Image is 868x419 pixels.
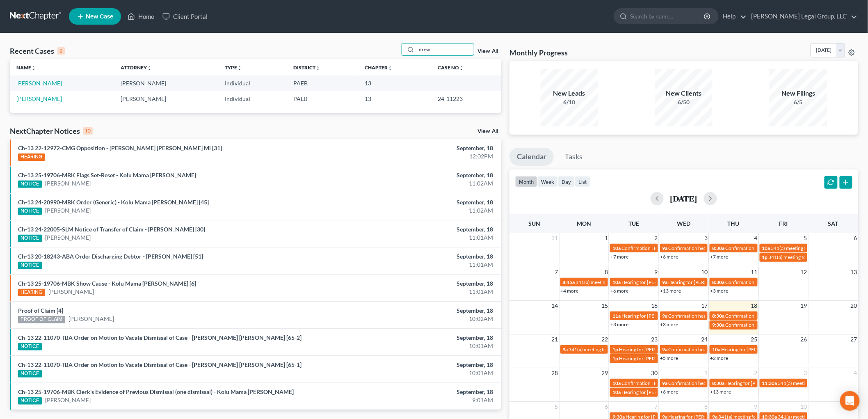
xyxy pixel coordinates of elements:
span: New Case [86,14,113,20]
span: 5 [554,402,559,412]
span: Confirmation Hearing for [PERSON_NAME] [PERSON_NAME] [621,245,755,251]
div: New Leads [541,89,598,98]
span: 8:30a [712,245,724,251]
span: 9a [662,346,668,353]
h2: [DATE] [670,194,697,203]
span: 1p [612,346,618,353]
span: 341(a) meeting for [PERSON_NAME] [569,346,648,353]
a: Ch-13 20-18243-ABA Order Discharging Debtor - [PERSON_NAME] [51] [18,253,203,260]
a: [PERSON_NAME] [69,315,114,323]
span: Hearing for [PERSON_NAME] [621,389,685,395]
div: 10:02AM [340,315,493,323]
span: Confirmation hearing for [PERSON_NAME] [669,245,762,251]
a: +6 more [660,389,678,395]
div: NOTICE [18,235,42,242]
div: 11:01AM [340,288,493,296]
div: 10:01AM [340,342,493,350]
span: 23 [651,334,659,344]
div: September, 18 [340,279,493,288]
span: 11:30a [762,380,777,386]
span: 15 [601,301,609,311]
span: 26 [800,334,808,344]
span: Wed [677,220,690,227]
span: 4 [754,233,758,243]
a: Ch-13 24-22005-SLM Notice of Transfer of Claim - [PERSON_NAME] [30] [18,226,205,233]
i: unfold_more [237,66,242,71]
span: Confirmation hearing for [PERSON_NAME] [725,279,818,285]
div: 9:01AM [340,396,493,404]
span: 16 [651,301,659,311]
span: 9a [662,279,668,285]
button: day [558,176,575,187]
div: NOTICE [18,208,42,215]
span: 8:30a [712,380,724,386]
span: 3 [803,368,808,378]
td: [PERSON_NAME] [114,76,218,91]
span: 341(a) meeting for [PERSON_NAME] [576,279,655,285]
a: Calendar [509,148,554,166]
td: 13 [359,91,432,106]
div: 12:02PM [340,152,493,160]
a: +13 more [660,288,681,294]
span: 2 [654,233,659,243]
a: [PERSON_NAME] [45,179,91,188]
span: Confirmation Hearing for [PERSON_NAME] [725,322,819,328]
span: 11 [750,267,758,277]
span: Confirmation hearing for [PERSON_NAME] [725,245,818,251]
a: Client Portal [158,9,212,24]
i: unfold_more [388,66,393,71]
span: 8:30a [712,313,724,319]
span: 2 [754,368,758,378]
a: Help [719,9,747,24]
a: Ch-13 25-19706-MBK Clerk's Evidence of Previous Dismissal (one dismissal) - Kolu Mama [PERSON_NAME] [18,388,294,395]
a: Nameunfold_more [16,64,36,71]
span: 31 [551,233,559,243]
a: Ch-13 25-19706-MBK Flags Set-Reset - Kolu Mama [PERSON_NAME] [18,172,196,179]
span: 9a [662,313,668,319]
a: +6 more [660,254,678,260]
div: 6/5 [770,98,827,106]
div: September, 18 [340,198,493,206]
span: 20 [850,301,858,311]
div: September, 18 [340,361,493,369]
div: 6/50 [655,98,713,106]
span: 1p [762,254,768,260]
a: +13 more [710,389,731,395]
span: 11a [612,313,621,319]
td: Individual [218,91,287,106]
h3: Monthly Progress [509,48,568,57]
span: Sat [828,220,838,227]
a: Ch-13 22-12972-CMG Opposition - [PERSON_NAME] [PERSON_NAME] Mi [31] [18,144,222,151]
a: View All [477,48,498,54]
a: [PERSON_NAME] [45,396,91,404]
i: unfold_more [147,66,152,71]
span: 25 [750,334,758,344]
a: +3 more [710,288,728,294]
div: September, 18 [340,225,493,234]
div: PROOF OF CLAIM [18,316,65,323]
a: +5 more [660,355,678,361]
span: Hearing for [PERSON_NAME] [PERSON_NAME] [669,279,772,285]
span: 341(a) meeting for [PERSON_NAME] [769,254,848,260]
span: Thu [728,220,740,227]
a: +7 more [710,254,728,260]
div: 11:01AM [340,261,493,269]
a: Proof of Claim [4] [18,307,63,314]
div: 10:01AM [340,369,493,377]
div: 2 [57,47,65,55]
span: 24 [700,334,708,344]
td: 13 [359,76,432,91]
td: [PERSON_NAME] [114,91,218,106]
span: Confirmation hearing for [PERSON_NAME] [PERSON_NAME] [725,313,858,319]
i: unfold_more [315,66,320,71]
span: 9 [654,267,659,277]
span: 28 [551,368,559,378]
span: 10a [612,279,621,285]
span: 10 [700,267,708,277]
div: NOTICE [18,397,42,405]
span: 10 [800,402,808,412]
span: Fri [779,220,788,227]
span: 6 [853,233,858,243]
a: +3 more [610,321,628,327]
a: [PERSON_NAME] [45,206,91,215]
